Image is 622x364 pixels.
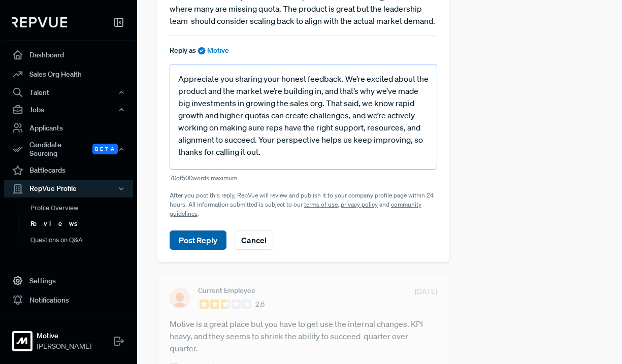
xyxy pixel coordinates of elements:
a: Battlecards [4,161,133,180]
a: Dashboard [4,45,133,64]
strong: Motive [37,330,91,341]
p: After you post this reply, RepVue will review and publish it to your company profile page within ... [170,191,437,218]
button: Post Reply [170,230,226,250]
a: Sales Org Health [4,64,133,84]
a: community guidelines [170,200,421,218]
button: Candidate Sourcing Beta [4,138,133,161]
img: RepVue [12,17,67,27]
img: Motive [14,333,30,349]
a: Reviews [18,216,147,232]
span: Motive [207,46,229,55]
a: MotiveMotive[PERSON_NAME] [4,318,133,356]
a: Profile Overview [18,200,147,216]
a: Questions on Q&A [18,232,147,248]
button: Talent [4,84,133,101]
a: terms of use [304,200,338,209]
a: privacy policy [341,200,378,209]
span: [PERSON_NAME] [37,341,91,352]
button: RepVue Profile [4,180,133,197]
a: Applicants [4,118,133,138]
span: Beta [92,144,118,154]
button: Cancel [235,230,273,250]
button: Jobs [4,101,133,118]
span: Reply as [170,46,196,55]
a: Settings [4,271,133,290]
div: Candidate Sourcing [4,138,133,161]
p: 70 of 500 words maximum [170,174,437,183]
a: Notifications [4,290,133,310]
